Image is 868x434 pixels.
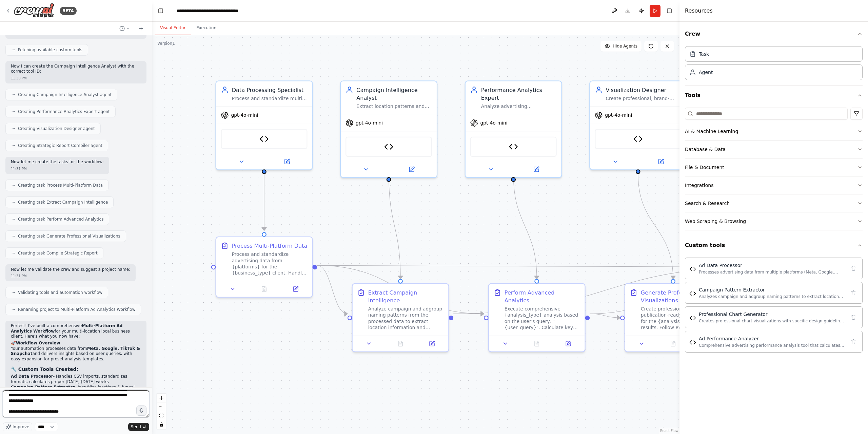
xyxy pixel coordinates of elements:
div: Campaign Intelligence AnalystExtract location patterns and funnel stage classifications from camp... [340,80,437,178]
strong: Campaign Pattern Extractor [11,385,75,390]
button: Open in side panel [418,339,445,348]
button: Custom tools [685,236,863,255]
g: Edge from 1de48acd-0948-4012-8a79-eab704be344d to 49d315b3-104f-4960-971e-29b173d75109 [260,174,268,231]
div: Tools [685,105,863,236]
button: Click to speak your automation idea [136,405,146,416]
span: Creating task Process Multi-Platform Data [18,183,103,188]
div: Creates professional chart visualizations with specific design guidelines including custom color ... [699,318,846,324]
div: Perform Advanced Analytics [505,289,580,304]
g: Edge from 49d315b3-104f-4960-971e-29b173d75109 to 5155192f-2ed7-45b4-a3b1-ee62fc10867c [317,262,348,318]
g: Edge from 0e65b74f-0947-41bb-bc0d-61d43e28fa21 to f8e68e6a-01e5-4f92-9ff5-c436861606e3 [510,174,541,279]
div: React Flow controls [157,394,166,429]
button: Start a new chat [136,24,146,33]
div: Data Processing Specialist [232,86,308,94]
button: Send [128,423,149,431]
button: Hide right sidebar [665,6,674,16]
button: Hide left sidebar [156,6,165,16]
div: Integrations [685,182,713,189]
img: Ad Performance Analyzer [689,339,696,346]
p: Your automation processes data from and delivers insights based on user queries, with easy expans... [11,346,141,362]
g: Edge from 49d315b3-104f-4960-971e-29b173d75109 to 1d9ff70d-8ab4-476c-b557-d5e4a0ce75b6 [317,262,756,271]
button: AI & Machine Learning [685,122,863,140]
button: Tools [685,86,863,105]
strong: Ad Data Processor [11,374,53,379]
a: React Flow attribution [660,429,678,433]
div: Version 1 [157,41,175,46]
span: Send [131,424,141,430]
li: - Identifies locations & funnel stages from naming conventions [11,385,141,395]
g: Edge from 5155192f-2ed7-45b4-a3b1-ee62fc10867c to f8e68e6a-01e5-4f92-9ff5-c436861606e3 [453,310,484,318]
div: Data Processing SpecialistProcess and standardize multi-platform advertising data from {platforms... [215,80,313,170]
button: Execution [191,21,222,35]
span: Creating task Generate Professional Visualizations [18,233,120,239]
button: zoom out [157,402,166,411]
div: Generate Professional Visualizations [641,289,716,304]
button: No output available [657,339,690,348]
button: Switch to previous chat [117,24,133,33]
div: Campaign Pattern Extractor [699,286,846,293]
div: Execute comprehensive {analysis_type} analysis based on the user's query: "{user_query}". Calcula... [505,306,580,331]
span: Fetching available custom tools [18,47,82,53]
span: gpt-4o-mini [480,120,508,126]
img: Professional Chart Generator [689,315,696,321]
img: Campaign Pattern Extractor [689,290,696,297]
button: Web Scraping & Browsing [685,212,863,230]
g: Edge from 2d348361-0c72-470a-8e5e-5ce6de62537c to 5155192f-2ed7-45b4-a3b1-ee62fc10867c [385,174,404,279]
div: 11:30 PM [11,76,141,81]
button: No output available [248,284,280,294]
button: Improve [3,422,32,431]
span: Validating tools and automation workflow [18,290,102,295]
div: 11:31 PM [11,273,130,279]
div: Extract location patterns and funnel stage classifications from campaign naming conventions acros... [356,103,432,109]
p: Perfect! I've built a comprehensive for your multi-location local business client. Here's what yo... [11,323,141,339]
span: Creating task Compile Strategic Report [18,250,98,256]
button: Delete tool [849,313,858,322]
div: Performance Analytics Expert [481,86,557,101]
div: Task [699,51,709,57]
li: - Handles CSV imports, standardizes formats, calculates proper [DATE]-[DATE] weeks [11,374,141,384]
button: Open in side panel [390,165,434,174]
button: toggle interactivity [157,420,166,429]
p: Now let me create the tasks for the workflow: [11,159,104,165]
div: Analyze campaign and adgroup naming patterns from the processed data to extract location informat... [368,306,444,331]
g: Edge from f8e68e6a-01e5-4f92-9ff5-c436861606e3 to da57b399-f788-45f5-ba9f-845897b79d7d [590,310,620,321]
div: Web Scraping & Browsing [685,218,746,225]
button: Search & Research [685,194,863,212]
div: Comprehensive advertising performance analysis tool that calculates metrics (CTR, CPC, CVR, ROAS)... [699,343,846,348]
img: Ad Data Processor [689,266,696,272]
button: Delete tool [849,337,858,346]
div: Search & Research [685,200,730,207]
div: Perform Advanced AnalyticsExecute comprehensive {analysis_type} analysis based on the user's quer... [488,283,586,352]
div: Process and standardize advertising data from {platforms} for the {business_type} client. Handle ... [232,251,308,276]
div: Create professional, publication-ready visualizations for the {analysis_type} analysis results. F... [641,306,716,331]
div: Campaign Intelligence Analyst [356,86,432,101]
span: gpt-4o-mini [605,112,632,118]
div: Extract Campaign IntelligenceAnalyze campaign and adgroup naming patterns from the processed data... [352,283,449,352]
span: Creating Campaign Intelligence Analyst agent [18,92,112,97]
img: Logo [14,3,54,18]
strong: Multi-Platform Ad Analytics Workflow [11,323,122,334]
g: Edge from 5155192f-2ed7-45b4-a3b1-ee62fc10867c to 1d9ff70d-8ab4-476c-b557-d5e4a0ce75b6 [453,263,756,318]
div: Analyzes campaign and adgroup naming patterns to extract location information, classify funnel st... [699,294,846,299]
span: Renaming project to Multi-Platform Ad Analytics Workflow [18,307,135,312]
img: Professional Chart Generator [633,134,643,144]
button: No output available [520,339,553,348]
button: Database & Data [685,140,863,158]
div: Crew [685,43,863,86]
div: Database & Data [685,146,726,153]
div: 11:31 PM [11,166,104,171]
div: Process and standardize multi-platform advertising data from {platforms} for the client's {busine... [232,95,308,101]
img: Ad Performance Analyzer [509,142,518,152]
button: zoom in [157,394,166,402]
button: Integrations [685,176,863,194]
strong: Meta, Google, TikTok & Snapchat [11,346,140,356]
div: File & Document [685,164,724,171]
img: Ad Data Processor [259,134,269,144]
span: gpt-4o-mini [231,112,258,118]
div: Agent [699,69,713,76]
button: Delete tool [849,264,858,273]
button: Open in side panel [282,284,309,294]
button: Open in side panel [555,339,581,348]
div: Processes advertising data from multiple platforms (Meta, Google, TikTok, Snapchat) with standard... [699,269,846,275]
h4: Resources [685,7,713,15]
